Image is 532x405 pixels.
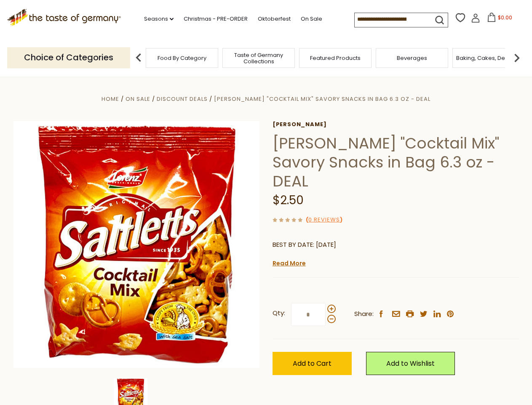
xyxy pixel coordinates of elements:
[7,47,130,68] p: Choice of Categories
[354,309,374,319] span: Share:
[130,49,147,66] img: previous arrow
[308,216,340,224] a: 0 Reviews
[293,359,331,368] span: Add to Cart
[126,95,150,103] a: On Sale
[273,308,285,319] strong: Qty:
[366,352,455,375] a: Add to Wishlist
[301,14,322,24] a: On Sale
[102,95,119,103] a: Home
[144,14,174,24] a: Seasons
[258,14,291,24] a: Oktoberfest
[456,55,521,61] a: Baking, Cakes, Desserts
[214,95,430,103] a: [PERSON_NAME] "Cocktail Mix" Savory Snacks in Bag 6.3 oz - DEAL
[184,14,248,24] a: Christmas - PRE-ORDER
[225,52,292,65] a: Taste of Germany Collections
[482,13,518,25] button: $0.00
[273,134,519,191] h1: [PERSON_NAME] "Cocktail Mix" Savory Snacks in Bag 6.3 oz - DEAL
[310,55,361,61] a: Featured Products
[508,49,525,66] img: next arrow
[273,259,306,267] a: Read More
[273,240,519,250] p: BEST BY DATE: [DATE]
[273,192,304,208] span: $2.50
[13,121,260,368] img: Lorenz "Cocktail Mix" Savory Snacks in Bag 6.3 oz - DEAL
[273,352,352,375] button: Add to Cart
[306,216,342,224] span: ( )
[273,121,519,128] a: [PERSON_NAME]
[157,95,208,103] a: Discount Deals
[498,14,512,21] span: $0.00
[291,303,326,326] input: Qty:
[397,55,427,61] a: Beverages
[158,55,206,61] a: Food By Category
